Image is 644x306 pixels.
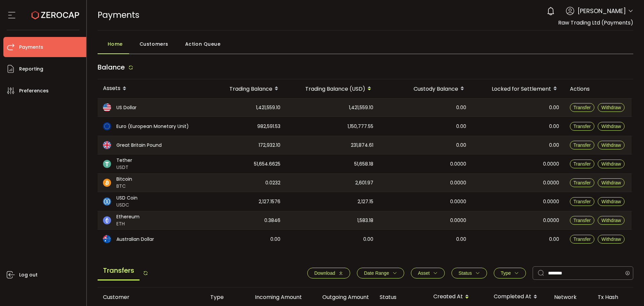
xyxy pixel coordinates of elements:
[472,83,565,94] div: Locked for Settlement
[103,235,111,243] img: aud_portfolio.svg
[307,268,350,278] button: Download
[19,86,49,96] span: Preferences
[355,179,373,187] span: 2,601.97
[450,179,466,187] span: 0.0000
[103,103,111,112] img: usd_portfolio.svg
[411,268,445,278] button: Asset
[549,123,559,130] span: 0.00
[543,179,559,187] span: 0.0000
[543,160,559,168] span: 0.0000
[116,183,132,190] span: BTC
[116,202,138,209] span: USDC
[354,160,373,168] span: 51,658.18
[456,104,466,112] span: 0.00
[549,141,559,149] span: 0.00
[574,180,591,185] span: Transfer
[98,9,140,21] span: Payments
[598,103,625,112] button: Withdraw
[459,270,472,276] span: Status
[257,123,280,130] span: 982,591.53
[116,194,138,202] span: USD Coin
[185,37,221,51] span: Action Queue
[19,64,43,74] span: Reporting
[265,179,280,187] span: 0.0232
[140,37,168,51] span: Customers
[108,37,123,51] span: Home
[574,161,591,167] span: Transfer
[103,160,111,168] img: usdt_portfolio.svg
[418,270,430,276] span: Asset
[98,293,205,301] div: Customer
[456,141,466,149] span: 0.00
[456,123,466,130] span: 0.00
[103,141,111,149] img: gbp_portfolio.svg
[254,160,280,168] span: 51,654.6625
[549,235,559,243] span: 0.00
[456,235,466,243] span: 0.00
[450,160,466,168] span: 0.0000
[19,42,43,52] span: Payments
[574,124,591,129] span: Transfer
[205,293,240,301] div: Type
[103,198,111,206] img: usdc_portfolio.svg
[358,198,373,206] span: 2,127.15
[428,291,488,303] div: Created At
[549,293,592,301] div: Network
[549,104,559,112] span: 0.00
[98,62,125,72] span: Balance
[601,218,621,223] span: Withdraw
[488,291,549,303] div: Completed At
[598,178,625,187] button: Withdraw
[598,216,625,225] button: Withdraw
[286,83,379,94] div: Trading Balance (USD)
[116,213,140,220] span: Ethereum
[202,83,286,94] div: Trading Balance
[103,179,111,187] img: btc_portfolio.svg
[570,160,595,168] button: Transfer
[116,176,132,183] span: Bitcoin
[543,217,559,224] span: 0.0000
[357,268,404,278] button: Date Range
[601,142,621,148] span: Withdraw
[570,122,595,131] button: Transfer
[570,141,595,149] button: Transfer
[601,161,621,167] span: Withdraw
[566,233,644,306] iframe: Chat Widget
[256,104,280,112] span: 1,421,559.10
[451,268,487,278] button: Status
[259,198,280,206] span: 2,127.1576
[558,19,633,27] span: Raw Trading Ltd (Payments)
[98,261,140,280] span: Transfers
[116,157,132,164] span: Tether
[307,293,374,301] div: Outgoing Amount
[574,105,591,110] span: Transfer
[259,141,280,149] span: 172,932.10
[19,270,38,280] span: Log out
[574,199,591,204] span: Transfer
[116,104,137,111] span: US Dollar
[116,142,162,149] span: Great Britain Pound
[363,235,373,243] span: 0.00
[364,270,389,276] span: Date Range
[570,178,595,187] button: Transfer
[116,220,140,227] span: ETH
[103,122,111,130] img: eur_portfolio.svg
[270,235,280,243] span: 0.00
[578,6,626,15] span: [PERSON_NAME]
[116,123,189,130] span: Euro (European Monetary Unit)
[314,270,335,276] span: Download
[240,293,307,301] div: Incoming Amount
[351,141,373,149] span: 231,874.61
[347,123,373,130] span: 1,150,777.55
[598,122,625,131] button: Withdraw
[450,198,466,206] span: 0.0000
[116,236,154,243] span: Australian Dollar
[379,83,472,94] div: Custody Balance
[601,105,621,110] span: Withdraw
[374,293,428,301] div: Status
[570,216,595,225] button: Transfer
[574,142,591,148] span: Transfer
[601,199,621,204] span: Withdraw
[570,197,595,206] button: Transfer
